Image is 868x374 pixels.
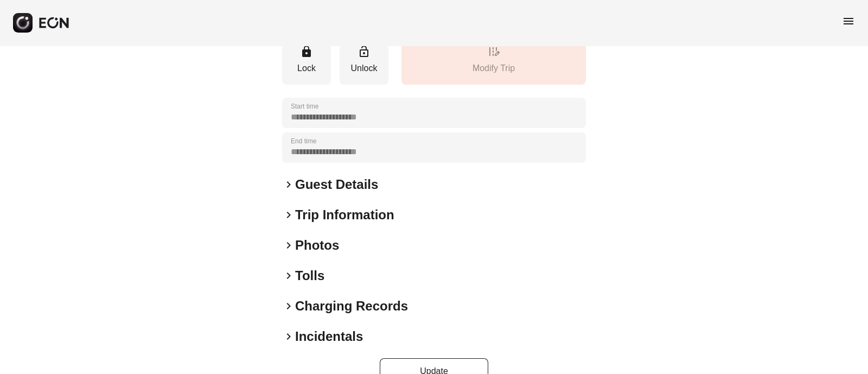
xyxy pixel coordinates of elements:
h2: Guest Details [295,176,378,193]
p: Lock [288,62,325,75]
button: Lock [282,40,331,85]
button: Unlock [340,40,388,85]
span: keyboard_arrow_right [282,208,295,221]
span: menu [842,15,855,28]
span: keyboard_arrow_right [282,330,295,343]
h2: Trip Information [295,206,394,224]
p: Unlock [345,62,383,75]
h2: Photos [295,237,339,254]
h2: Tolls [295,267,324,284]
span: keyboard_arrow_right [282,300,295,313]
span: lock_open [358,45,371,58]
span: keyboard_arrow_right [282,269,295,282]
h2: Charging Records [295,297,408,315]
span: keyboard_arrow_right [282,178,295,191]
h2: Incidentals [295,328,363,345]
span: keyboard_arrow_right [282,239,295,252]
span: lock [300,45,313,58]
